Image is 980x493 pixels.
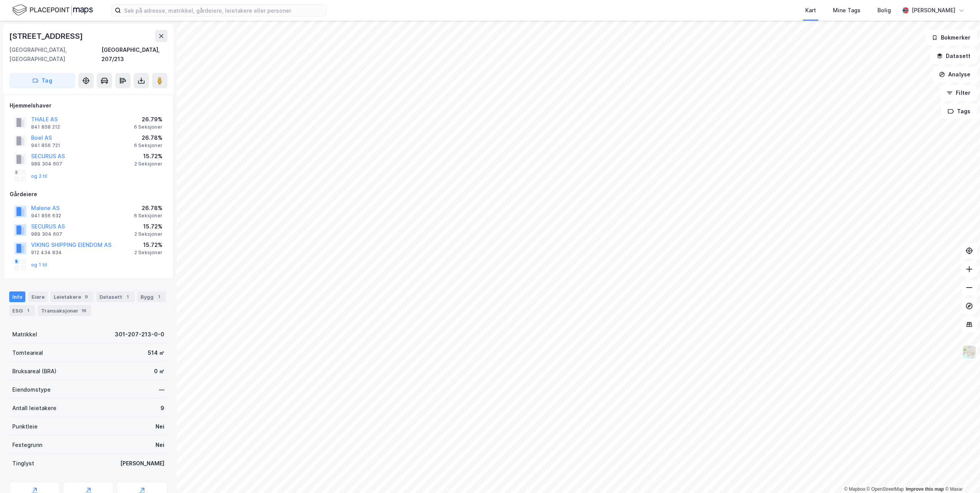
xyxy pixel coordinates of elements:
[161,404,164,413] div: 9
[12,422,38,431] div: Punktleie
[12,3,93,17] img: logo.f888ab2527a4732fd821a326f86c7f29.svg
[120,459,164,468] div: [PERSON_NAME]
[115,330,164,339] div: 301-207-213-0-0
[38,305,91,316] div: Transaksjoner
[9,291,25,302] div: Info
[12,459,34,468] div: Tinglyst
[941,104,977,119] button: Tags
[134,133,162,142] div: 26.78%
[101,45,167,64] div: [GEOGRAPHIC_DATA], 207/213
[31,124,60,130] div: 841 858 212
[12,440,42,450] div: Festegrunn
[9,45,101,64] div: [GEOGRAPHIC_DATA], [GEOGRAPHIC_DATA]
[31,250,62,256] div: 912 434 834
[942,456,980,493] div: Kontrollprogram for chat
[134,250,162,256] div: 2 Seksjoner
[867,486,904,492] a: OpenStreetMap
[148,348,164,357] div: 514 ㎡
[906,486,944,492] a: Improve this map
[137,291,166,302] div: Bygg
[124,293,131,301] div: 1
[932,67,977,82] button: Analyse
[9,73,75,88] button: Tag
[12,348,43,357] div: Tomteareal
[155,293,163,301] div: 1
[83,293,90,301] div: 9
[805,6,816,15] div: Kart
[12,404,56,413] div: Antall leietakere
[9,305,35,316] div: ESG
[134,161,162,167] div: 2 Seksjoner
[940,85,977,101] button: Filter
[10,190,167,199] div: Gårdeiere
[942,456,980,493] iframe: Chat Widget
[833,6,861,15] div: Mine Tags
[10,101,167,110] div: Hjemmelshaver
[24,307,32,314] div: 1
[121,5,326,16] input: Søk på adresse, matrikkel, gårdeiere, leietakere eller personer
[844,486,865,492] a: Mapbox
[134,213,162,219] div: 6 Seksjoner
[31,142,60,149] div: 941 856 721
[134,142,162,149] div: 6 Seksjoner
[12,385,51,394] div: Eiendomstype
[96,291,134,302] div: Datasett
[134,203,162,213] div: 26.78%
[134,231,162,237] div: 2 Seksjoner
[80,307,88,314] div: 16
[134,115,162,124] div: 26.79%
[154,367,164,376] div: 0 ㎡
[159,385,164,394] div: —
[925,30,977,45] button: Bokmerker
[28,291,48,302] div: Eiere
[156,422,164,431] div: Nei
[12,330,37,339] div: Matrikkel
[51,291,93,302] div: Leietakere
[9,30,84,42] div: [STREET_ADDRESS]
[134,152,162,161] div: 15.72%
[134,222,162,231] div: 15.72%
[31,213,61,219] div: 941 856 632
[877,6,891,15] div: Bolig
[31,161,62,167] div: 989 304 607
[12,367,56,376] div: Bruksareal (BRA)
[156,440,164,450] div: Nei
[31,231,62,237] div: 989 304 607
[962,345,977,359] img: Z
[912,6,955,15] div: [PERSON_NAME]
[134,240,162,250] div: 15.72%
[134,124,162,130] div: 6 Seksjoner
[930,48,977,64] button: Datasett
